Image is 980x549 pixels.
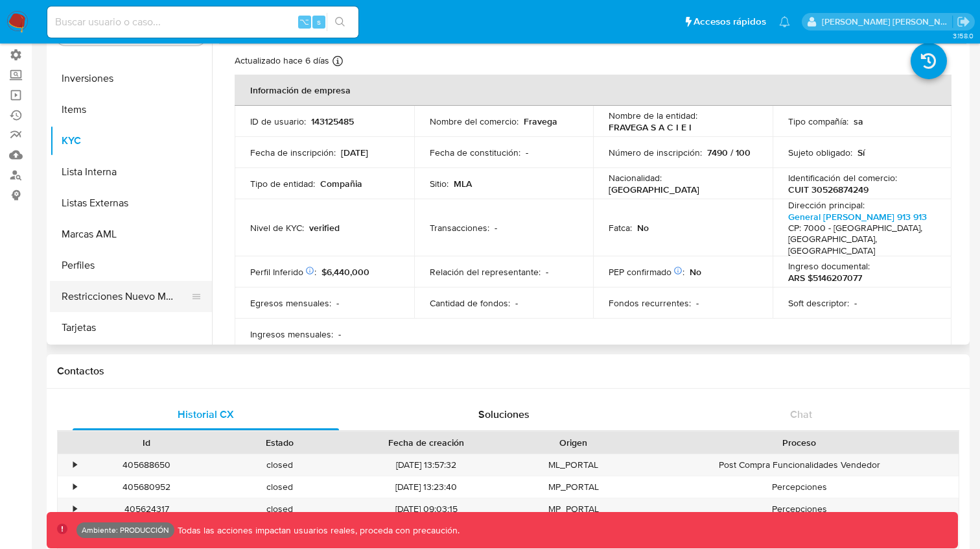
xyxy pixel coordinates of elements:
[250,266,316,278] p: Perfil Inferido :
[430,222,489,234] p: Transacciones :
[609,172,662,184] p: Nacionalidad :
[50,188,212,219] button: Listas Externas
[430,266,541,278] p: Relación del representante :
[250,328,333,340] p: Ingresos mensuales :
[779,16,790,27] a: Notificaciones
[609,110,697,121] p: Nombre de la entidad :
[82,528,169,533] p: Ambiente: PRODUCCIÓN
[526,147,528,158] p: -
[80,498,213,520] div: 405624317
[788,272,862,284] p: ARS $5146207077
[788,210,927,223] a: General [PERSON_NAME] 913 913
[788,297,849,309] p: Soft descriptor :
[546,266,548,278] p: -
[495,222,497,234] p: -
[80,454,213,476] div: 405688650
[640,476,959,498] div: Percepciones
[73,459,76,471] div: •
[609,147,702,158] p: Número de inscripción :
[57,365,959,378] h1: Contactos
[213,454,346,476] div: closed
[250,297,331,309] p: Egresos mensuales :
[854,116,863,127] p: sa
[788,199,865,211] p: Dirección principal :
[50,312,212,343] button: Tarjetas
[50,63,212,94] button: Inversiones
[454,178,472,189] p: MLA
[50,250,212,281] button: Perfiles
[341,147,368,158] p: [DATE]
[957,15,970,29] a: Salir
[430,297,510,309] p: Cantidad de fondos :
[507,498,640,520] div: MP_PORTAL
[309,222,340,234] p: verified
[788,172,897,184] p: Identificación del comercio :
[640,498,959,520] div: Percepciones
[430,178,449,189] p: Sitio :
[235,75,951,106] th: Información de empresa
[649,436,950,449] div: Proceso
[222,436,337,449] div: Estado
[73,481,76,493] div: •
[345,476,507,498] div: [DATE] 13:23:40
[609,266,684,278] p: PEP confirmado :
[788,223,931,257] h4: CP: 7000 - [GEOGRAPHIC_DATA], [GEOGRAPHIC_DATA], [GEOGRAPHIC_DATA]
[50,94,212,125] button: Items
[345,454,507,476] div: [DATE] 13:57:32
[516,436,631,449] div: Origen
[47,14,358,30] input: Buscar usuario o caso...
[690,266,701,278] p: No
[250,147,336,158] p: Fecha de inscripción :
[478,407,530,422] span: Soluciones
[788,116,848,127] p: Tipo compañía :
[299,16,309,28] span: ⌥
[50,219,212,250] button: Marcas AML
[327,13,353,31] button: search-icon
[707,147,751,158] p: 7490 / 100
[250,178,315,189] p: Tipo de entidad :
[788,147,852,158] p: Sujeto obligado :
[430,116,519,127] p: Nombre del comercio :
[80,476,213,498] div: 405680952
[320,178,362,189] p: Compañia
[788,260,870,272] p: Ingreso documental :
[50,281,202,312] button: Restricciones Nuevo Mundo
[73,503,76,515] div: •
[790,407,812,422] span: Chat
[89,436,204,449] div: Id
[857,147,865,158] p: Sí
[311,116,354,127] p: 143125485
[336,297,339,309] p: -
[609,297,691,309] p: Fondos recurrentes :
[213,498,346,520] div: closed
[640,454,959,476] div: Post Compra Funcionalidades Vendedor
[507,454,640,476] div: ML_PORTAL
[178,407,234,422] span: Historial CX
[515,297,518,309] p: -
[235,55,329,67] p: Actualizado hace 6 días
[696,297,699,309] p: -
[250,116,306,127] p: ID de usuario :
[250,222,304,234] p: Nivel de KYC :
[345,498,507,520] div: [DATE] 09:03:15
[609,222,632,234] p: Fatca :
[507,476,640,498] div: MP_PORTAL
[854,297,857,309] p: -
[50,156,212,188] button: Lista Interna
[609,121,692,133] p: FRAVEGA S A C I E I
[321,265,369,278] span: $6,440,000
[430,147,520,158] p: Fecha de constitución :
[637,222,649,234] p: No
[788,184,869,195] p: CUIT 30526874249
[174,524,460,537] p: Todas las acciones impactan usuarios reales, proceda con precaución.
[213,476,346,498] div: closed
[50,125,212,156] button: KYC
[317,16,321,28] span: s
[355,436,498,449] div: Fecha de creación
[609,184,699,195] p: [GEOGRAPHIC_DATA]
[338,328,341,340] p: -
[953,30,974,41] span: 3.158.0
[524,116,557,127] p: Fravega
[694,15,766,29] span: Accesos rápidos
[822,16,953,28] p: carolina.romo@mercadolibre.com.co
